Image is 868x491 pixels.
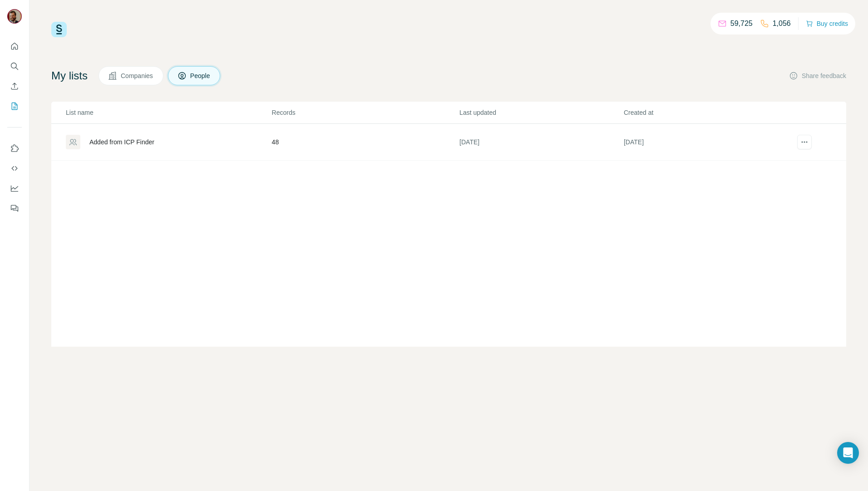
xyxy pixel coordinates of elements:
button: Search [7,58,22,74]
p: Last updated [459,108,623,117]
p: List name [66,108,271,117]
p: 59,725 [730,18,753,29]
button: Share feedback [789,71,846,80]
button: Use Surfe on LinkedIn [7,140,22,157]
span: Companies [121,71,154,80]
button: Feedback [7,200,22,216]
button: My lists [7,98,22,114]
img: Surfe Logo [51,22,67,37]
p: Created at [624,108,787,117]
td: 48 [271,124,459,161]
button: Quick start [7,38,22,54]
p: 1,056 [773,18,791,29]
div: Open Intercom Messenger [837,442,859,464]
button: Use Surfe API [7,160,22,177]
button: Buy credits [806,17,848,30]
button: Dashboard [7,180,22,196]
img: Avatar [7,9,22,24]
span: People [190,71,211,80]
td: [DATE] [623,124,788,161]
div: Added from ICP Finder [89,137,154,147]
button: Enrich CSV [7,78,22,94]
h4: My lists [51,69,88,83]
button: actions [797,135,812,149]
p: Records [272,108,459,117]
td: [DATE] [459,124,623,161]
